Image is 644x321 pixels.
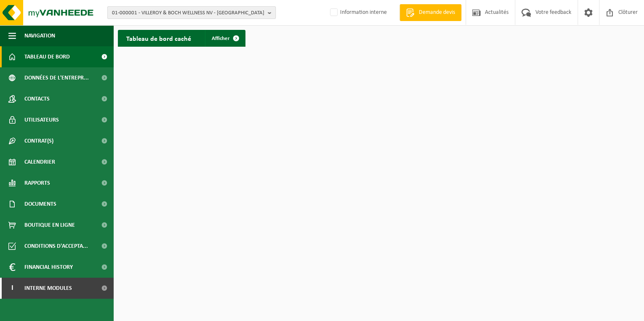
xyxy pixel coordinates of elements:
[399,4,461,21] a: Demande devis
[24,130,53,151] span: Contrat(s)
[24,25,55,46] span: Navigation
[417,8,457,17] span: Demande devis
[24,67,89,88] span: Données de l'entrepr...
[328,6,387,19] label: Information interne
[24,215,75,236] span: Boutique en ligne
[24,194,56,215] span: Documents
[24,278,72,299] span: Interne modules
[24,236,88,257] span: Conditions d'accepta...
[107,6,276,19] button: 01-000001 - VILLEROY & BOCH WELLNESS NV - [GEOGRAPHIC_DATA]
[118,30,200,46] h2: Tableau de bord caché
[212,36,230,41] span: Afficher
[24,46,70,67] span: Tableau de bord
[24,257,73,278] span: Financial History
[24,151,55,172] span: Calendrier
[24,172,50,194] span: Rapports
[112,7,264,19] span: 01-000001 - VILLEROY & BOCH WELLNESS NV - [GEOGRAPHIC_DATA]
[24,109,59,130] span: Utilisateurs
[205,30,245,47] a: Afficher
[8,278,16,299] span: I
[24,88,50,109] span: Contacts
